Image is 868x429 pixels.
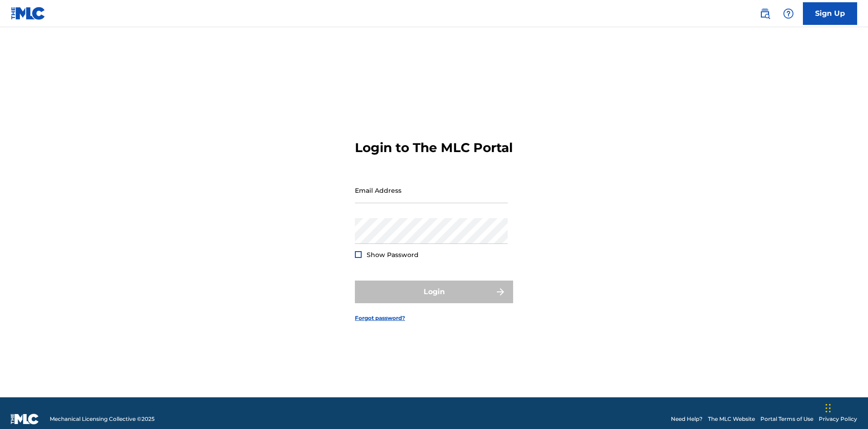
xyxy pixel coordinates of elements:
[759,8,770,19] img: search
[708,415,755,423] a: The MLC Website
[367,251,419,259] span: Show Password
[11,7,46,20] img: MLC Logo
[819,415,857,423] a: Privacy Policy
[779,5,797,23] div: Help
[11,414,39,424] img: logo
[803,2,857,25] a: Sign Up
[756,5,774,23] a: Public Search
[355,140,513,156] h3: Login to The MLC Portal
[760,415,813,423] a: Portal Terms of Use
[826,395,831,422] div: Drag
[783,8,794,19] img: help
[671,415,703,423] a: Need Help?
[50,415,155,423] span: Mechanical Licensing Collective © 2025
[355,314,405,322] a: Forgot password?
[823,386,868,429] iframe: Chat Widget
